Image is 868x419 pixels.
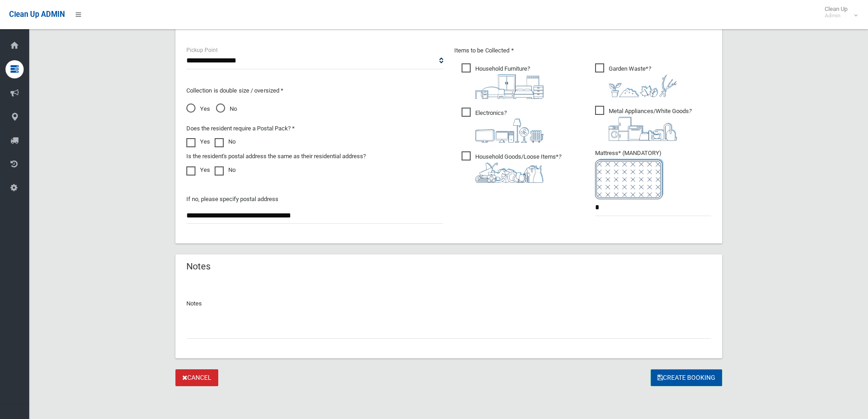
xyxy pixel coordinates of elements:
span: Household Furniture [462,63,544,99]
p: Notes [186,298,711,309]
i: ? [609,65,677,97]
span: Garden Waste* [595,63,677,97]
img: 394712a680b73dbc3d2a6a3a7ffe5a07.png [475,119,544,143]
img: b13cc3517677393f34c0a387616ef184.png [475,162,544,183]
small: Admin [825,12,847,19]
label: Does the resident require a Postal Pack? * [186,123,295,134]
span: Yes [186,103,210,114]
span: Household Goods/Loose Items* [462,151,561,183]
img: 4fd8a5c772b2c999c83690221e5242e0.png [609,74,677,97]
label: Is the resident's postal address the same as their residential address? [186,151,366,162]
span: Metal Appliances/White Goods [595,106,692,141]
span: Clean Up [820,5,857,19]
i: ? [609,108,692,141]
label: Yes [186,165,210,176]
img: 36c1b0289cb1767239cdd3de9e694f19.png [609,117,677,141]
span: No [216,103,237,114]
span: Mattress* (MANDATORY) [595,150,711,199]
button: Create Booking [651,369,722,386]
span: Electronics [462,108,544,143]
i: ? [475,153,561,183]
label: No [215,136,236,147]
a: Cancel [175,369,218,386]
header: Notes [175,258,221,275]
i: ? [475,65,544,99]
p: Items to be Collected * [454,45,711,56]
i: ? [475,109,544,143]
label: If no, please specify postal address [186,194,278,205]
img: e7408bece873d2c1783593a074e5cb2f.png [595,159,663,199]
label: No [215,165,236,176]
img: aa9efdbe659d29b613fca23ba79d85cb.png [475,74,544,99]
label: Yes [186,136,210,147]
span: Clean Up ADMIN [9,10,65,19]
p: Collection is double size / oversized * [186,85,443,96]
